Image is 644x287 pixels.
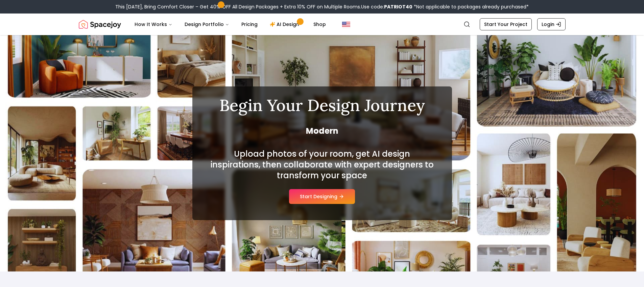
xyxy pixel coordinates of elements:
[264,18,307,31] a: AI Design
[384,3,412,10] b: PATRIOT40
[342,20,350,28] img: United States
[289,189,355,204] button: Start Designing
[537,18,566,30] a: Login
[308,18,331,31] a: Shop
[115,3,529,10] div: This [DATE], Bring Comfort Closer – Get 40% OFF All Design Packages + Extra 10% OFF on Multiple R...
[361,3,412,10] span: Use code:
[129,18,331,31] nav: Main
[209,97,436,113] h1: Begin Your Design Journey
[209,149,436,181] h2: Upload photos of your room, get AI design inspirations, then collaborate with expert designers to...
[179,18,235,31] button: Design Portfolio
[480,18,532,30] a: Start Your Project
[412,3,529,10] span: *Not applicable to packages already purchased*
[209,126,436,136] span: Modern
[79,18,121,31] a: Spacejoy
[79,14,566,35] nav: Global
[129,18,178,31] button: How It Works
[79,18,121,31] img: Spacejoy Logo
[236,18,263,31] a: Pricing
